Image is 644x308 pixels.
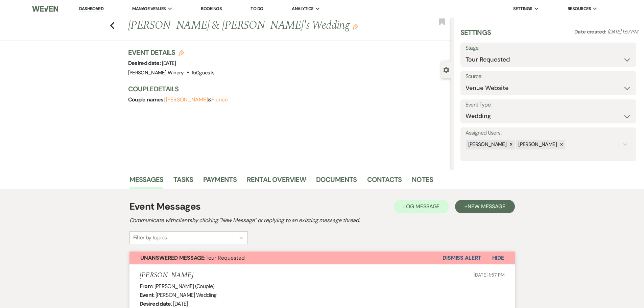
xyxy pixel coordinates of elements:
[140,254,245,261] span: Tour Requested
[394,200,449,213] button: Log Message
[516,140,558,149] div: [PERSON_NAME]
[353,24,358,30] button: Edit
[466,43,631,53] label: Stage:
[173,174,193,189] a: Tasks
[574,28,607,35] span: Date created:
[481,252,515,264] button: Hide
[129,252,443,264] button: Unanswered Message:Tour Requested
[129,199,201,214] h1: Event Messages
[140,291,154,299] b: Event
[203,174,237,189] a: Payments
[140,271,193,280] h5: [PERSON_NAME]
[460,28,491,43] h3: Settings
[251,6,263,11] a: To Do
[443,252,481,264] button: Dismiss Alert
[128,69,184,76] span: [PERSON_NAME] Winery
[247,174,306,189] a: Rental Overview
[128,84,444,94] h3: Couple Details
[466,128,631,138] label: Assigned Users:
[192,69,214,76] span: 150 guests
[129,174,164,189] a: Messages
[607,28,638,35] span: [DATE] 1:57 PM
[492,254,504,261] span: Hide
[166,97,208,102] button: [PERSON_NAME]
[466,100,631,110] label: Event Type:
[140,300,171,307] b: Desired date
[128,60,162,67] span: Desired date:
[128,48,215,57] h3: Event Details
[468,203,505,210] span: New Message
[466,140,508,149] div: [PERSON_NAME]
[128,18,384,34] h1: [PERSON_NAME] & [PERSON_NAME]'s Wedding
[474,272,504,278] span: [DATE] 1:57 PM
[292,5,313,12] span: Analytics
[129,216,515,224] h2: Communicate with clients by clicking "New Message" or replying to an existing message thread.
[455,200,515,213] button: +New Message
[403,203,439,210] span: Log Message
[201,6,222,11] a: Bookings
[128,96,166,103] span: Couple names:
[412,174,433,189] a: Notes
[79,6,103,12] a: Dashboard
[443,66,449,73] button: Close lead details
[166,96,228,103] span: &
[316,174,357,189] a: Documents
[367,174,402,189] a: Contacts
[466,72,631,81] label: Source:
[140,254,206,261] strong: Unanswered Message:
[568,5,591,12] span: Resources
[32,2,58,16] img: Weven Logo
[132,5,166,12] span: Manage Venues
[211,97,228,102] button: Fiance
[140,283,152,290] b: From
[162,60,176,67] span: [DATE]
[133,234,169,242] div: Filter by topics...
[513,5,532,12] span: Settings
